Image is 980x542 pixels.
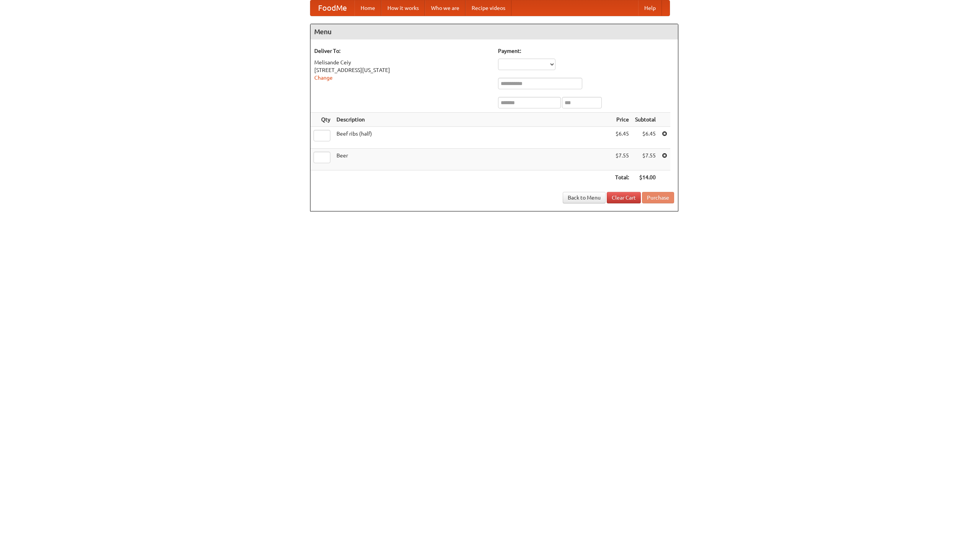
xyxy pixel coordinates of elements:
h5: Deliver To: [314,47,490,55]
a: Home [354,0,381,16]
a: Help [638,0,662,16]
td: Beef ribs (half) [333,127,612,149]
div: [STREET_ADDRESS][US_STATE] [314,66,490,74]
th: Subtotal [632,113,659,127]
a: Recipe videos [465,0,511,16]
th: Qty [310,113,333,127]
a: Change [314,75,333,81]
button: Purchase [642,192,674,203]
h4: Menu [310,24,678,39]
th: $14.00 [632,170,659,185]
a: FoodMe [310,0,354,16]
td: $6.45 [632,127,659,149]
h5: Payment: [498,47,674,55]
a: How it works [381,0,425,16]
td: Beer [333,149,612,170]
td: $7.55 [632,149,659,170]
a: Back to Menu [563,192,606,203]
a: Clear Cart [607,192,641,203]
a: Who we are [425,0,465,16]
td: $7.55 [612,149,632,170]
th: Total: [612,170,632,185]
td: $6.45 [612,127,632,149]
div: Melisande Ceiy [314,59,490,66]
th: Description [333,113,612,127]
th: Price [612,113,632,127]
